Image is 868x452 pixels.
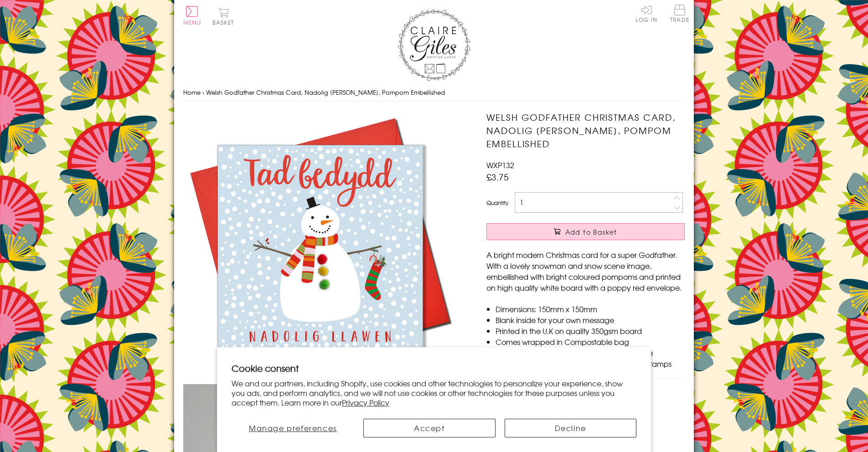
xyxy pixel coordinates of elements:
[183,88,201,97] a: Home
[183,18,201,26] span: Menu
[363,419,496,437] button: Accept
[183,83,685,102] nav: breadcrumbs
[342,397,389,408] a: Privacy Policy
[206,88,445,97] span: Welsh Godfather Christmas Card, Nadolig [PERSON_NAME], Pompom Embellished
[232,379,636,407] p: We and our partners, including Shopify, use cookies and other technologies to personalize your ex...
[635,5,657,22] a: Log In
[670,5,689,24] a: Trade
[249,422,337,433] span: Manage preferences
[486,159,514,170] span: WXP132
[486,249,685,293] p: A bright modern Christmas card for a super Godfather. With a lovely snowman and snow scene image,...
[486,111,685,150] h1: Welsh Godfather Christmas Card, Nadolig [PERSON_NAME], Pompom Embellished
[670,5,689,22] span: Trade
[232,362,636,375] h2: Cookie consent
[183,111,457,384] img: Welsh Godfather Christmas Card, Nadolig Llawen Tad Bedydd, Pompom Embellished
[496,303,685,314] li: Dimensions: 150mm x 150mm
[398,9,470,81] img: Claire Giles Greetings Cards
[496,325,685,336] li: Printed in the U.K on quality 350gsm board
[202,88,204,97] span: ›
[183,6,201,25] button: Menu
[496,314,685,325] li: Blank inside for your own message
[486,223,685,240] button: Add to Basket
[211,7,236,25] button: Basket
[486,199,508,207] label: Quantity
[565,227,617,236] span: Add to Basket
[486,170,509,183] span: £3.75
[496,336,685,347] li: Comes wrapped in Compostable bag
[505,419,637,437] button: Decline
[232,419,354,437] button: Manage preferences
